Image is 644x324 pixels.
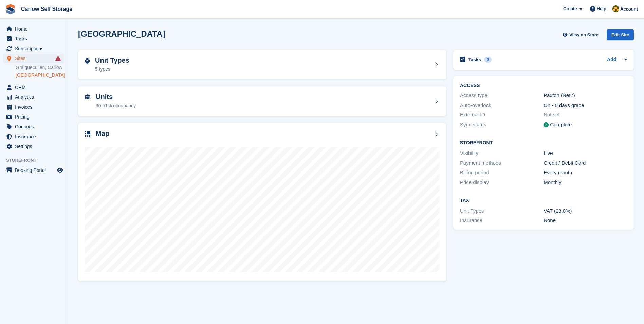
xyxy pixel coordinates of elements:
[544,102,627,109] div: On - 0 days grace
[15,54,56,63] span: Sites
[56,166,64,174] a: Preview store
[15,92,56,102] span: Analytics
[563,5,577,12] span: Create
[607,56,616,64] a: Add
[607,29,634,40] div: Edit Site
[460,169,544,177] div: Billing period
[3,54,64,63] a: menu
[544,179,627,186] div: Monthly
[569,32,599,38] span: View on Store
[550,121,572,129] div: Complete
[460,217,544,224] div: Insurance
[3,92,64,102] a: menu
[544,111,627,119] div: Not set
[15,132,56,141] span: Insurance
[544,159,627,167] div: Credit / Debit Card
[85,58,90,64] img: unit-type-icn-2b2737a686de81e16bb02015468b77c625bbabd49415b5ef34ead5e3b44a266d.svg
[544,92,627,100] div: Paxton (Net2)
[3,165,64,175] a: menu
[16,72,64,78] a: [GEOGRAPHIC_DATA]
[460,179,544,186] div: Price display
[15,34,56,43] span: Tasks
[3,44,64,53] a: menu
[15,24,56,34] span: Home
[484,57,492,63] div: 2
[3,102,64,112] a: menu
[15,165,56,175] span: Booking Portal
[16,64,64,71] a: Graiguecullen, Carlow
[620,6,638,13] span: Account
[460,102,544,109] div: Auto-overlock
[544,217,627,224] div: None
[18,3,75,15] a: Carlow Self Storage
[460,83,627,88] h2: ACCESS
[5,4,16,14] img: stora-icon-8386f47178a22dfd0bd8f6a31ec36ba5ce8667c1dd55bd0f319d3a0aa187defe.svg
[96,130,109,138] h2: Map
[460,92,544,100] div: Access type
[85,131,90,137] img: map-icn-33ee37083ee616e46c38cad1a60f524a97daa1e2b2c8c0bc3eb3415660979fc1.svg
[3,122,64,131] a: menu
[15,112,56,122] span: Pricing
[3,24,64,34] a: menu
[96,102,136,109] div: 90.51% occupancy
[460,207,544,215] div: Unit Types
[95,66,129,73] div: 5 types
[3,83,64,92] a: menu
[544,207,627,215] div: VAT (23.0%)
[3,112,64,122] a: menu
[15,44,56,53] span: Subscriptions
[78,50,446,80] a: Unit Types 5 types
[78,86,446,116] a: Units 90.51% occupancy
[612,5,619,12] img: Kevin Moore
[460,149,544,157] div: Visibility
[95,57,129,65] h2: Unit Types
[544,169,627,177] div: Every month
[15,83,56,92] span: CRM
[607,29,634,43] a: Edit Site
[544,149,627,157] div: Live
[460,198,627,203] h2: Tax
[96,93,136,101] h2: Units
[85,94,90,99] img: unit-icn-7be61d7bf1b0ce9d3e12c5938cc71ed9869f7b940bace4675aadf7bd6d80202e.svg
[6,157,68,164] span: Storefront
[460,121,544,129] div: Sync status
[3,34,64,43] a: menu
[468,57,481,63] h2: Tasks
[460,159,544,167] div: Payment methods
[55,56,61,61] i: Smart entry sync failures have occurred
[562,29,601,40] a: View on Store
[78,123,446,282] a: Map
[15,142,56,151] span: Settings
[15,122,56,131] span: Coupons
[460,140,627,146] h2: Storefront
[15,102,56,112] span: Invoices
[3,132,64,141] a: menu
[597,5,606,12] span: Help
[78,29,165,38] h2: [GEOGRAPHIC_DATA]
[460,111,544,119] div: External ID
[3,142,64,151] a: menu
